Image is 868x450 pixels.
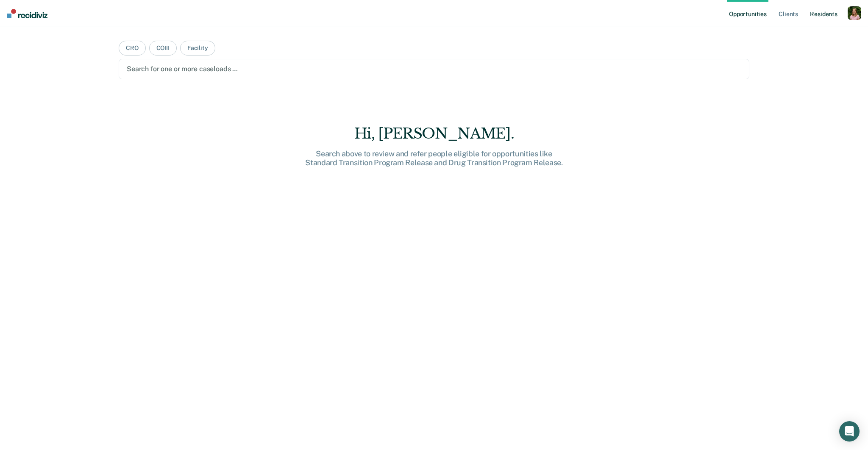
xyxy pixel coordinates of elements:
button: COIII [149,41,177,56]
div: Open Intercom Messenger [839,421,860,442]
img: Recidiviz [7,9,47,18]
div: Search above to review and refer people eligible for opportunities like Standard Transition Progr... [298,149,570,167]
div: Hi, [PERSON_NAME]. [298,125,570,142]
button: CRO [119,41,146,56]
button: Facility [180,41,215,56]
